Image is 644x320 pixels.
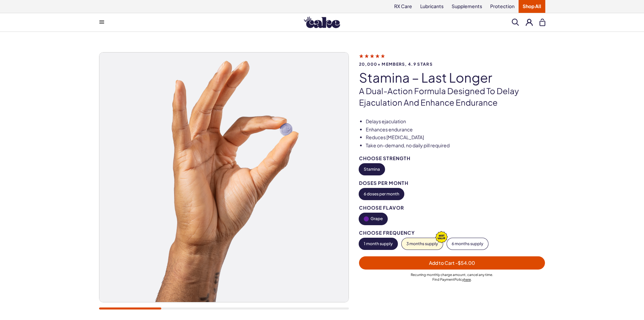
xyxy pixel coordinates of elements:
[359,230,545,235] div: Choose Frequency
[304,17,340,28] img: Hello Cake
[359,164,385,175] button: Stamina
[359,53,545,66] a: 20,000+ members, 4.9 stars
[359,205,545,210] div: Choose Flavor
[447,238,488,250] button: 6 months supply
[359,156,545,161] div: Choose Strength
[455,260,475,266] span: - $54.00
[464,277,471,281] a: here
[359,85,545,108] p: A dual-action formula designed to delay ejaculation and enhance endurance
[432,277,454,281] span: Find Payment
[366,118,545,125] li: Delays ejaculation
[359,180,545,186] div: Doses per Month
[366,126,545,133] li: Enhances endurance
[366,134,545,141] li: Reduces [MEDICAL_DATA]
[359,213,387,225] button: Grape
[99,52,349,302] img: Stamina – Last Longer
[359,70,545,85] h1: Stamina – Last Longer
[366,142,545,149] li: Take on-demand, no daily pill required
[359,188,404,200] button: 6 doses per month
[359,62,545,66] span: 20,000+ members, 4.9 stars
[359,238,398,250] button: 1 month supply
[402,238,443,250] button: 3 months supply
[359,256,545,270] button: Add to Cart -$54.00
[429,260,475,266] span: Add to Cart
[359,272,545,282] div: Recurring monthly charge amount , cancel any time. Policy .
